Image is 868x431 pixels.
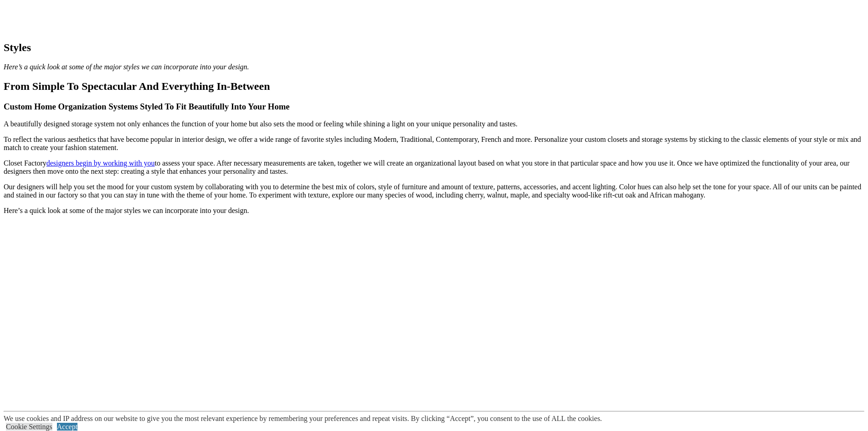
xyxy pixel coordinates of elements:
a: Cookie Settings [6,423,52,431]
h3: Custom Home Organization Systems Styled To Fit Beautifully Into Your Home [4,102,864,112]
h1: Styles [4,42,864,54]
p: Our designers will help you set the mood for your custom system by collaborating with you to dete... [4,183,864,199]
h1: From Simple To Spectacular And Everything In-Between [4,80,864,93]
div: We use cookies and IP address on our website to give you the most relevant experience by remember... [4,415,602,423]
p: To reflect the various aesthetics that have become popular in interior design, we offer a wide ra... [4,135,864,152]
a: Accept [57,423,77,431]
p: Here’s a quick look at some of the major styles we can incorporate into your design. [4,207,864,215]
p: Closet Factory to assess your space. After necessary measurements are taken, together we will cre... [4,159,864,176]
p: A beautifully designed storage system not only enhances the function of your home but also sets t... [4,120,864,128]
a: designers begin by working with you [46,159,155,167]
em: Here’s a quick look at some of the major styles we can incorporate into your design. [4,63,249,71]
